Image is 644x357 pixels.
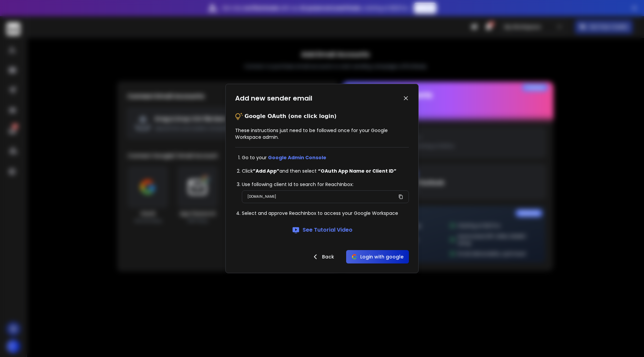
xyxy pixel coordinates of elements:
button: Back [306,250,339,263]
li: Click and then select [242,168,409,174]
img: tips [235,112,243,120]
strong: ”Add App” [253,168,279,174]
p: Google OAuth (one click login) [245,112,336,120]
h1: Add new sender email [235,94,312,103]
li: Go to your [242,154,409,161]
li: Select and approve ReachInbox to access your Google Workspace [242,210,409,217]
p: [DOMAIN_NAME] [248,193,276,200]
button: Login with google [346,250,409,263]
strong: “OAuth App Name or Client ID” [318,168,396,174]
li: Use following client Id to search for ReachInbox: [242,181,409,188]
a: Google Admin Console [268,154,326,161]
a: See Tutorial Video [292,226,353,234]
p: These instructions just need to be followed once for your Google Workspace admin. [235,127,409,140]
